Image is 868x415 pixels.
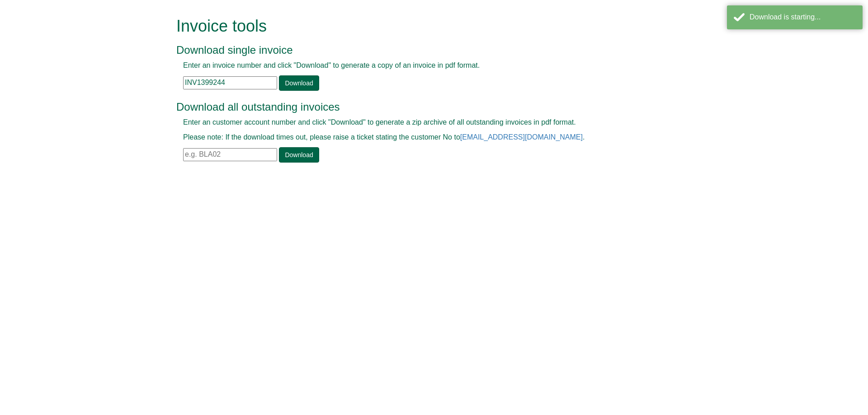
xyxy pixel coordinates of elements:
input: e.g. BLA02 [183,148,277,161]
a: Download [279,147,319,163]
p: Enter an customer account number and click "Download" to generate a zip archive of all outstandin... [183,117,665,128]
h1: Invoice tools [176,17,671,35]
input: e.g. INV1234 [183,76,277,89]
p: Enter an invoice number and click "Download" to generate a copy of an invoice in pdf format. [183,61,665,71]
h3: Download single invoice [176,44,671,56]
h3: Download all outstanding invoices [176,101,671,113]
div: Download is starting... [750,12,856,23]
a: [EMAIL_ADDRESS][DOMAIN_NAME] [460,133,583,141]
p: Please note: If the download times out, please raise a ticket stating the customer No to . [183,132,665,143]
a: Download [279,75,319,91]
